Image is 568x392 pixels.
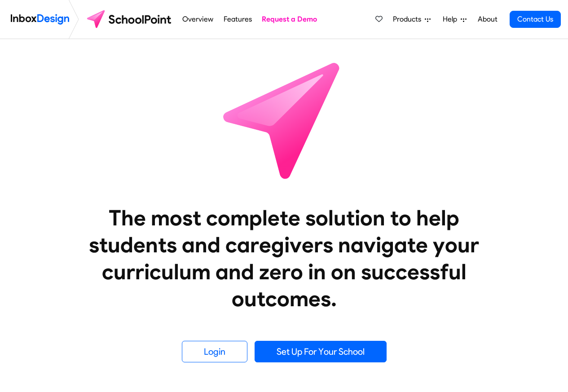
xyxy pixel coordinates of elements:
[255,341,387,362] a: Set Up For Your School
[203,39,365,201] img: icon_schoolpoint.svg
[182,341,247,362] a: Login
[475,10,500,28] a: About
[393,14,425,25] span: Products
[260,10,320,28] a: Request a Demo
[83,9,177,30] img: schoolpoint logo
[221,10,254,28] a: Features
[443,14,461,25] span: Help
[71,204,498,312] heading: The most complete solution to help students and caregivers navigate your curriculum and zero in o...
[180,10,216,28] a: Overview
[439,10,470,28] a: Help
[389,10,434,28] a: Products
[510,11,561,28] a: Contact Us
